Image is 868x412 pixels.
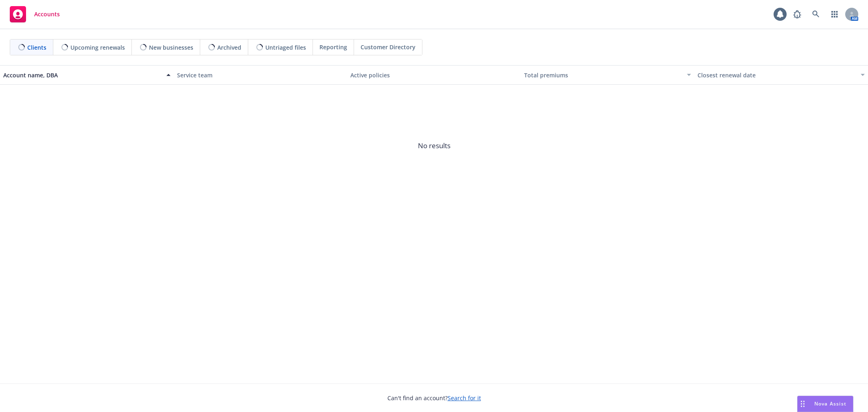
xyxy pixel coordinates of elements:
span: Reporting [319,43,347,51]
span: Clients [27,43,46,52]
a: Accounts [7,3,63,26]
div: Active policies [350,71,518,79]
span: Can't find an account? [387,394,481,402]
a: Search for it [448,394,481,402]
div: Account name, DBA [3,71,162,79]
button: Active policies [347,65,521,85]
button: Closest renewal date [694,65,868,85]
div: Drag to move [798,396,808,412]
a: Switch app [826,6,843,22]
span: Archived [217,43,241,52]
button: Nova Assist [797,396,853,412]
span: Customer Directory [361,43,415,51]
span: Accounts [34,11,60,18]
div: Closest renewal date [697,71,856,79]
span: Untriaged files [265,43,306,52]
a: Report a Bug [789,6,805,22]
div: Service team [177,71,344,79]
span: New businesses [149,43,193,52]
span: Nova Assist [814,400,846,407]
span: Upcoming renewals [70,43,125,52]
button: Service team [174,65,348,85]
button: Total premiums [521,65,695,85]
div: Total premiums [524,71,682,79]
a: Search [808,6,824,22]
